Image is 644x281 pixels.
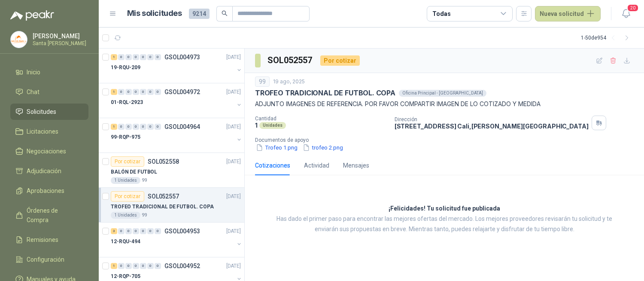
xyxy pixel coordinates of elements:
[111,177,140,184] div: 1 Unidades
[99,188,244,223] a: Por cotizarSOL052557[DATE] TROFEO TRADICIONAL DE FUTBOL. COPA1 Unidades99
[27,255,64,264] span: Configuración
[226,158,241,166] p: [DATE]
[111,64,140,72] p: 19-RQU-209
[111,122,243,149] a: 1 0 0 0 0 0 0 GSOL004964[DATE] 99-RQP-975
[118,124,125,130] div: 0
[226,123,241,131] p: [DATE]
[27,147,66,156] span: Negociaciones
[125,124,132,130] div: 0
[618,6,634,21] button: 20
[255,122,258,129] p: 1
[111,124,117,130] div: 1
[111,238,140,246] p: 12-RQU-494
[255,137,641,143] p: Documentos de apoyo
[259,122,286,129] div: Unidades
[155,124,161,130] div: 0
[399,90,486,97] div: Oficina Principal - [GEOGRAPHIC_DATA]
[147,54,154,60] div: 0
[118,263,125,269] div: 0
[118,54,125,60] div: 0
[535,6,601,21] button: Nueva solicitud
[164,54,200,60] p: GSOL004973
[27,235,58,244] span: Remisiones
[133,124,139,130] div: 0
[111,54,117,60] div: 1
[111,263,117,269] div: 1
[27,186,64,195] span: Aprobaciones
[255,76,270,87] div: 99
[627,4,639,12] span: 20
[10,163,88,179] a: Adjudicación
[111,191,144,202] div: Por cotizar
[226,262,241,270] p: [DATE]
[142,177,147,184] p: 99
[27,166,61,176] span: Adjudicación
[255,116,388,122] p: Cantidad
[118,89,125,95] div: 0
[164,263,200,269] p: GSOL004952
[10,232,88,248] a: Remisiones
[111,98,143,107] p: 01-RQL-2923
[10,84,88,100] a: Chat
[140,228,146,234] div: 0
[111,203,214,211] p: TROFEO TRADICIONAL DE FUTBOL. COPA
[155,89,161,95] div: 0
[147,89,154,95] div: 0
[111,212,140,219] div: 1 Unidades
[125,228,132,234] div: 0
[127,7,182,20] h1: Mis solicitudes
[343,161,369,170] div: Mensajes
[27,107,56,116] span: Solicitudes
[133,54,139,60] div: 0
[140,54,146,60] div: 0
[147,228,154,234] div: 0
[33,33,86,39] p: [PERSON_NAME]
[10,10,54,21] img: Logo peakr
[10,183,88,199] a: Aprobaciones
[118,228,125,234] div: 0
[395,116,589,122] p: Dirección
[27,206,80,225] span: Órdenes de Compra
[111,156,144,167] div: Por cotizar
[133,228,139,234] div: 0
[226,192,241,201] p: [DATE]
[125,54,132,60] div: 0
[111,226,243,254] a: 3 0 0 0 0 0 0 GSOL004953[DATE] 12-RQU-494
[164,124,200,130] p: GSOL004964
[147,124,154,130] div: 0
[255,89,395,98] p: TROFEO TRADICIONAL DE FUTBOL. COPA
[111,228,117,234] div: 3
[226,227,241,235] p: [DATE]
[267,54,313,67] h3: SOL052557
[255,143,298,152] button: Trofeo 1.png
[10,104,88,120] a: Solicitudes
[142,212,147,219] p: 99
[147,263,154,269] div: 0
[255,99,634,109] p: ADJUNTO IMAGENES DE REFERENCIA. POR FAVOR COMPARTIR IMAGEN DE LO COTIZADO Y MEDIDA
[99,153,244,188] a: Por cotizarSOL052558[DATE] BALÓN DE FUTBOL1 Unidades99
[125,263,132,269] div: 0
[226,53,241,61] p: [DATE]
[320,55,360,66] div: Por cotizar
[10,251,88,268] a: Configuración
[27,67,40,77] span: Inicio
[432,9,450,18] div: Todas
[164,228,200,234] p: GSOL004953
[10,64,88,80] a: Inicio
[111,133,140,141] p: 99-RQP-975
[148,193,179,199] p: SOL052557
[10,143,88,159] a: Negociaciones
[273,78,305,86] p: 19 ago, 2025
[155,263,161,269] div: 0
[304,161,329,170] div: Actividad
[111,52,243,79] a: 1 0 0 0 0 0 0 GSOL004973[DATE] 19-RQU-209
[148,159,179,165] p: SOL052558
[189,9,210,19] span: 9214
[226,88,241,96] p: [DATE]
[155,54,161,60] div: 0
[27,127,58,136] span: Licitaciones
[133,89,139,95] div: 0
[11,31,27,48] img: Company Logo
[389,204,500,214] h3: ¡Felicidades! Tu solicitud fue publicada
[111,89,117,95] div: 1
